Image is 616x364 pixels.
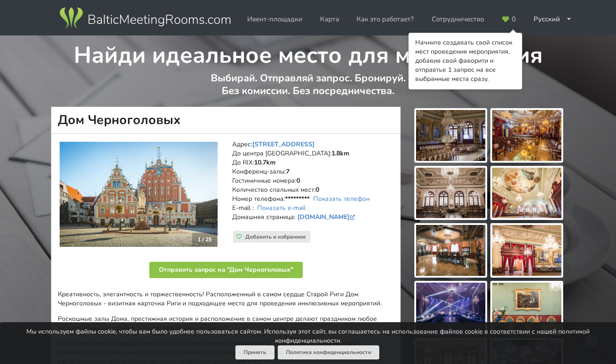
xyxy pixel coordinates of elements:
p: Выбирай. Отправляй запрос. Бронируй. Без комиссии. Без посредничества. [51,72,565,107]
div: 1 / 25 [192,233,217,246]
p: Креативность, элегантность и торжественность! Расположенный в самом сердце Старой Риги Дом Черног... [58,290,394,308]
a: Показать e-mail [257,204,305,212]
span: 0 [512,16,516,23]
button: Принять [235,345,275,359]
a: Карта [314,10,346,28]
div: Русский [527,10,578,28]
h1: Найди идеальное место для мероприятия [51,35,565,70]
img: Дом Черноголовых | Рига | Площадка для мероприятий - фото галереи [492,283,561,334]
a: [DOMAIN_NAME] [297,213,357,221]
img: Дом Черноголовых | Рига | Площадка для мероприятий - фото галереи [416,283,485,334]
h1: Дом Черноголовых [51,107,401,134]
a: Сотрудничество [425,10,490,28]
img: Дом Черноголовых | Рига | Площадка для мероприятий - фото галереи [416,168,485,219]
p: Роскошные залы Дома, престижная история и расположение в самом центре делают праздником любое мер... [58,314,394,333]
img: Конференц-центр | Рига | Дом Черноголовых [60,142,218,247]
a: Конференц-центр | Рига | Дом Черноголовых 1 / 25 [60,142,218,247]
address: Адрес: До центра [GEOGRAPHIC_DATA]: До RIX: Конференц-залы: Гостиничные номера: Количество спальн... [232,140,394,231]
strong: 0 [296,176,300,185]
strong: 10.7km [254,158,275,167]
strong: 7 [286,167,290,176]
img: Дом Черноголовых | Рига | Площадка для мероприятий - фото галереи [416,110,485,161]
button: Отправить запрос на "Дом Черноголовых" [149,262,303,278]
strong: 0 [316,185,319,194]
strong: 1.8km [331,149,349,158]
a: Показать телефон [313,194,370,203]
a: Ивент-площадки [241,10,309,28]
a: Политика конфиденциальности [278,345,379,359]
img: Дом Черноголовых | Рига | Площадка для мероприятий - фото галереи [492,168,561,219]
div: Начните создавать свой список мест проведения мероприятия, добавив свой фаворити и отправтье 1 за... [415,38,515,84]
span: Добавить в избранное [245,233,306,240]
a: Как это работает? [350,10,420,28]
img: Дом Черноголовых | Рига | Площадка для мероприятий - фото галереи [492,225,561,276]
img: Дом Черноголовых | Рига | Площадка для мероприятий - фото галереи [492,110,561,161]
img: Baltic Meeting Rooms [58,5,232,31]
a: [STREET_ADDRESS] [252,140,315,149]
img: Дом Черноголовых | Рига | Площадка для мероприятий - фото галереи [416,225,485,276]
